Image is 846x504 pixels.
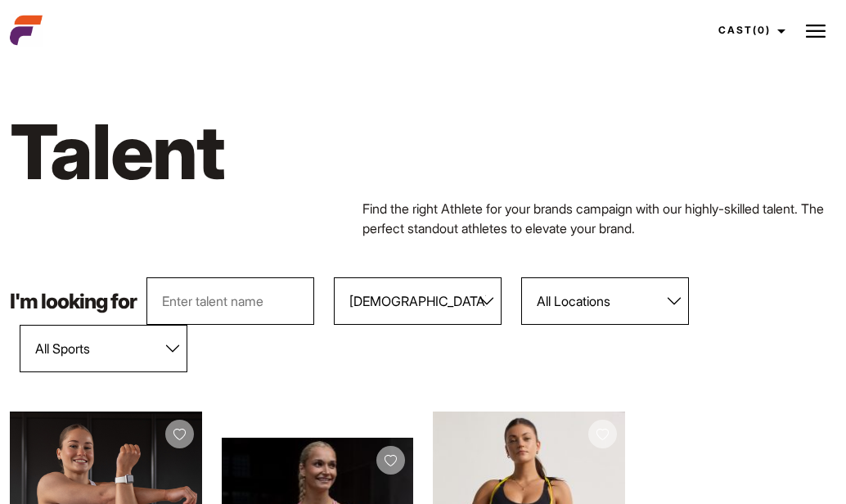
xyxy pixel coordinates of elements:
img: Burger icon [806,21,826,41]
span: (0) [753,24,771,36]
p: I'm looking for [10,291,137,312]
img: cropped-aefm-brand-fav-22-square.png [10,14,43,47]
a: Cast(0) [704,8,795,52]
input: Enter talent name [146,277,314,325]
h1: Talent [10,105,484,199]
p: Find the right Athlete for your brands campaign with our highly-skilled talent. The perfect stand... [362,199,836,238]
